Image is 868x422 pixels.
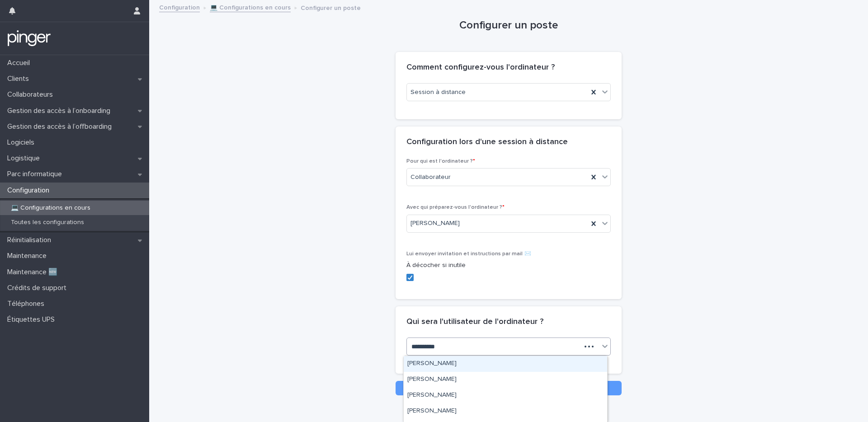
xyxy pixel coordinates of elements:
h2: Configuration lors d'une session à distance [406,137,568,147]
p: Configurer un poste [301,2,361,12]
span: Pour qui est l'ordinateur ? [406,159,475,164]
span: Lui envoyer invitation et instructions par mail ✉️ [406,251,531,257]
span: Avec qui préparez-vous l'ordinateur ? [406,205,505,210]
div: Virginie DE ALMEIDA [404,356,607,372]
h2: Qui sera l'utilisateur de l'ordinateur ? [406,317,543,327]
img: mTgBEunGTSyRkCgitkcU [7,29,51,47]
p: Maintenance [4,252,54,260]
p: Étiquettes UPS [4,315,62,324]
div: Virginie Dezelus [404,372,607,388]
a: Configuration [159,2,200,12]
p: Maintenance 🆕 [4,268,65,277]
p: Logistique [4,154,47,163]
p: Téléphones [4,300,52,308]
p: Configuration [4,186,57,195]
p: Clients [4,75,36,83]
h1: Configurer un poste [396,19,622,32]
p: Logiciels [4,138,42,147]
p: Gestion des accès à l’offboarding [4,122,119,131]
span: Session à distance [410,88,466,97]
p: 💻 Configurations en cours [4,204,98,212]
p: Gestion des accès à l’onboarding [4,107,118,115]
p: Parc informatique [4,170,69,178]
p: À décocher si inutile [406,261,611,270]
div: Virginie Dubois [404,403,607,419]
p: Réinitialisation [4,236,58,244]
p: Accueil [4,59,37,67]
p: Crédits de support [4,284,74,292]
span: Collaborateur [410,173,451,182]
p: Collaborateurs [4,90,60,99]
p: Toutes les configurations [4,219,91,226]
span: [PERSON_NAME] [410,219,460,228]
h2: Comment configurez-vous l'ordinateur ? [406,63,555,73]
a: 💻 Configurations en cours [210,2,291,12]
button: Save [396,381,622,395]
div: Virginie Dos Santos [404,388,607,403]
